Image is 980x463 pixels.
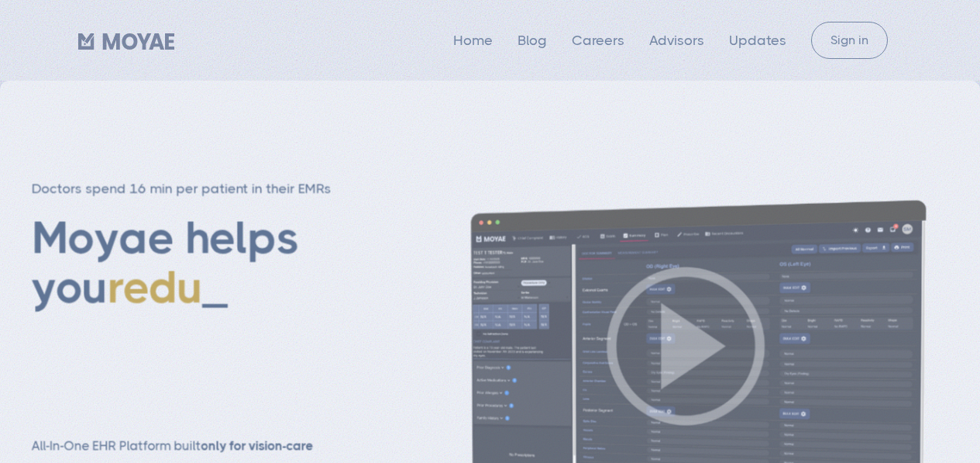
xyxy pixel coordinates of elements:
a: Sign in [811,22,888,59]
a: Blog [518,33,547,48]
a: Advisors [649,33,704,48]
h2: All-In-One EHR Platform built [32,438,390,454]
span: _ [202,261,228,313]
a: home [78,29,174,52]
h1: Moyae helps you [32,213,390,408]
img: Moyae Logo [78,33,174,49]
a: Careers [572,33,624,48]
h3: Doctors spend 16 min per patient in their EMRs [32,180,390,199]
a: Updates [729,33,786,48]
a: Home [453,33,493,48]
span: redu [107,261,202,313]
strong: only for vision-care [201,438,313,453]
